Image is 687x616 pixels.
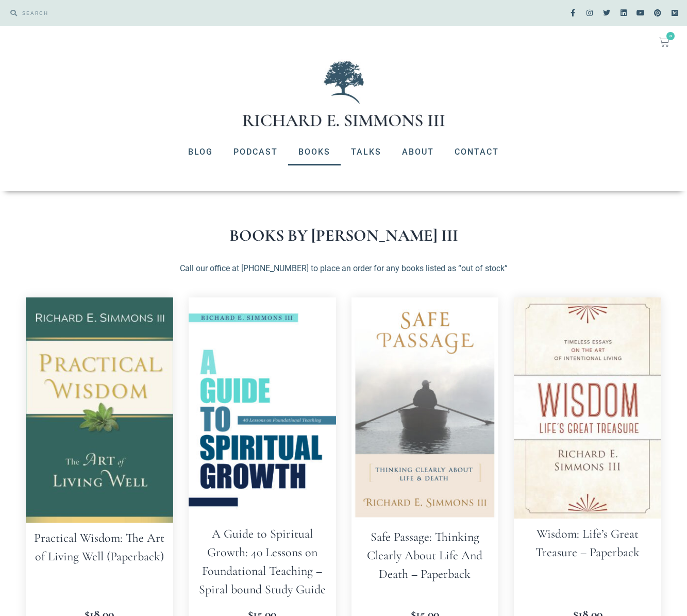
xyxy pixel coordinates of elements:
[351,522,499,590] h2: Safe Passage: Thinking Clearly About Life And Death – Paperback
[26,523,173,572] h2: Practical Wisdom: The Art of Living Well (Paperback)
[26,297,173,523] img: Practical Wisdom: The Art of Living Well (Paperback)
[647,31,682,54] a: 0
[26,227,661,244] h1: Books by [PERSON_NAME] III
[392,139,444,165] a: About
[26,262,661,275] p: Call our office at [PHONE_NUMBER] to place an order for any books listed as “out of stock”
[17,5,339,21] input: SEARCH
[351,297,499,522] img: Safe Passage: Thinking Clearly About Life And Death - Paperback
[178,139,223,165] a: Blog
[514,519,661,568] h2: Wisdom: Life’s Great Treasure – Paperback
[189,297,336,519] img: A Guide to Spiritual Growth: 40 Lessons on Foundational Teaching - Spiral bound Study Guide
[189,519,336,605] h2: A Guide to Spiritual Growth: 40 Lessons on Foundational Teaching – Spiral bound Study Guide
[288,139,341,165] a: Books
[444,139,509,165] a: Contact
[223,139,288,165] a: Podcast
[666,32,675,40] span: 0
[514,297,661,519] img: Wisdom: Life's Great Treasure - Paperback
[341,139,392,165] a: Talks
